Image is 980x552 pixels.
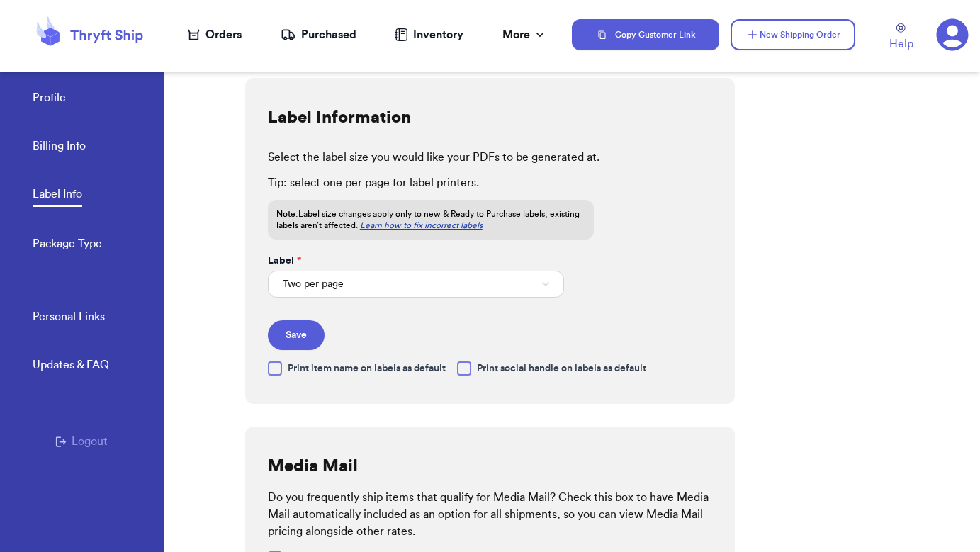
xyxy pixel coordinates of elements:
[731,19,855,50] button: New Shipping Order
[572,19,719,50] button: Copy Customer Link
[33,308,105,328] a: Personal Links
[288,361,446,376] span: Print item name on labels as default
[283,277,344,291] span: Two per page
[276,210,298,218] span: Note:
[55,433,108,450] button: Logout
[889,23,913,52] a: Help
[268,149,713,166] p: Select the label size you would like your PDFs to be generated at.
[477,361,646,376] span: Print social handle on labels as default
[889,35,913,52] span: Help
[33,186,82,207] a: Label Info
[268,320,325,350] button: Save
[33,137,86,157] a: Billing Info
[33,356,109,373] div: Updates & FAQ
[502,26,547,43] div: More
[33,356,109,376] a: Updates & FAQ
[281,26,356,43] a: Purchased
[268,271,564,298] button: Two per page
[360,221,483,230] a: Learn how to fix incorrect labels
[33,235,102,255] a: Package Type
[268,254,301,268] label: Label
[268,174,713,191] p: Tip: select one per page for label printers.
[276,208,585,231] p: Label size changes apply only to new & Ready to Purchase labels; existing labels aren’t affected.
[395,26,463,43] a: Inventory
[268,455,358,478] h2: Media Mail
[268,106,411,129] h2: Label Information
[188,26,242,43] a: Orders
[268,489,713,540] p: Do you frequently ship items that qualify for Media Mail? Check this box to have Media Mail autom...
[33,89,66,109] a: Profile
